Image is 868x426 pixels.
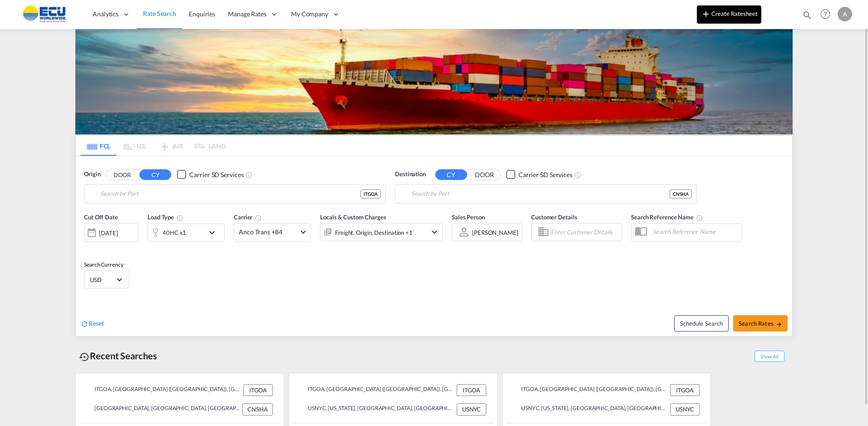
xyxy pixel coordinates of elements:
div: Carrier SD Services [189,170,243,179]
div: Recent Searches [75,346,161,366]
div: Freight Origin Destination Factory Stuffingicon-chevron-down [320,223,443,241]
span: Destination [395,170,426,179]
span: Search Currency [84,261,123,268]
span: Carrier [234,213,262,221]
md-icon: icon-backup-restore [79,352,90,362]
md-checkbox: Checkbox No Ink [177,170,243,179]
md-icon: icon-information-outline [176,214,183,222]
span: Search Reference Name [631,213,703,221]
div: Help [818,6,838,23]
div: icon-refreshReset [80,319,104,329]
md-pagination-wrapper: Use the left and right arrow keys to navigate between tabs [80,136,226,156]
div: Freight Origin Destination Factory Stuffing [335,226,413,239]
md-checkbox: Checkbox No Ink [506,170,572,179]
div: ITGOA, Genova (Genoa), Italy, Southern Europe, Europe [300,384,454,396]
span: Anco Trans +84 [239,228,298,237]
div: ITGOA, Genova (Genoa), Italy, Southern Europe, Europe [87,384,241,396]
md-icon: Your search will be saved by the below given name [696,214,703,222]
button: DOOR [106,169,138,180]
div: Carrier SD Services [518,170,572,179]
div: [PERSON_NAME] [472,229,518,236]
md-tab-item: FCL [80,136,117,156]
div: CNSHA [242,403,273,415]
span: Reset [89,319,104,327]
img: LCL+%26+FCL+BACKGROUND.png [75,29,793,134]
div: [DATE] [84,223,138,242]
div: USNYC, New York, NY, United States, North America, Americas [300,403,454,415]
span: Origin [84,170,100,179]
div: Origin DOOR CY Checkbox No InkUnchecked: Search for CY (Container Yard) services for all selected... [76,156,792,336]
md-icon: icon-chevron-down [429,227,440,238]
div: [DATE] [99,229,118,237]
div: ITGOA [243,384,273,396]
div: CNSHA, Shanghai, China, Greater China & Far East Asia, Asia Pacific [87,403,240,415]
div: A [838,7,852,21]
img: 6cccb1402a9411edb762cf9624ab9cda.png [14,4,75,25]
div: ITGOA [457,384,486,396]
span: Locals & Custom Charges [320,213,386,221]
span: Sales Person [452,213,485,221]
span: Cut Off Date [84,213,118,221]
md-icon: Unchecked: Search for CY (Container Yard) services for all selected carriers.Checked : Search for... [574,171,582,178]
span: Analytics [93,10,118,19]
md-icon: icon-plus 400-fg [700,8,711,19]
md-input-container: Shanghai, CNSHA [395,185,696,203]
div: icon-magnify [802,10,812,24]
button: icon-plus 400-fgCreate Ratesheet [697,5,761,24]
span: Enquiries [189,10,215,18]
div: CNSHA [670,189,692,198]
button: DOOR [469,169,500,180]
div: ITGOA [670,384,700,396]
span: My Company [291,10,328,19]
span: Rate Search [143,10,176,17]
span: Customer Details [531,213,577,221]
div: ITGOA, Genova (Genoa), Italy, Southern Europe, Europe [513,384,668,396]
div: USNYC [670,403,700,415]
md-icon: icon-refresh [80,320,89,328]
span: Show All [755,351,784,362]
span: Manage Rates [228,10,266,19]
md-icon: icon-arrow-right [776,321,782,327]
span: USD [90,276,115,284]
span: Load Type [148,213,183,221]
md-datepicker: Select [84,241,91,253]
div: ITGOA [360,189,381,198]
md-icon: icon-chevron-down [207,227,222,238]
span: Search Rates [739,320,782,327]
div: USNYC [457,403,486,415]
button: Search Ratesicon-arrow-right [733,315,788,332]
input: Search by Port [100,187,360,201]
md-icon: Unchecked: Search for CY (Container Yard) services for all selected carriers.Checked : Search for... [245,171,252,178]
md-icon: The selected Trucker/Carrierwill be displayed in the rate results If the rates are from another f... [255,214,262,222]
span: Help [818,6,833,22]
div: 40HC x1icon-chevron-down [148,223,225,242]
input: Search Reference Name [648,225,742,238]
div: USNYC, New York, NY, United States, North America, Americas [513,403,668,415]
button: Note: By default Schedule search will only considerorigin ports, destination ports and cut off da... [674,315,729,332]
md-icon: icon-magnify [802,10,812,20]
div: 40HC x1 [163,226,186,239]
md-input-container: Genova (Genoa), ITGOA [84,185,385,203]
input: Search by Port [411,187,670,201]
input: Enter Customer Details [551,225,619,239]
button: CY [139,169,171,180]
md-select: Select Currency: $ USDUnited States Dollar [89,273,124,286]
md-select: Sales Person: Andrea Tumiati [471,226,519,239]
button: CY [435,169,467,180]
